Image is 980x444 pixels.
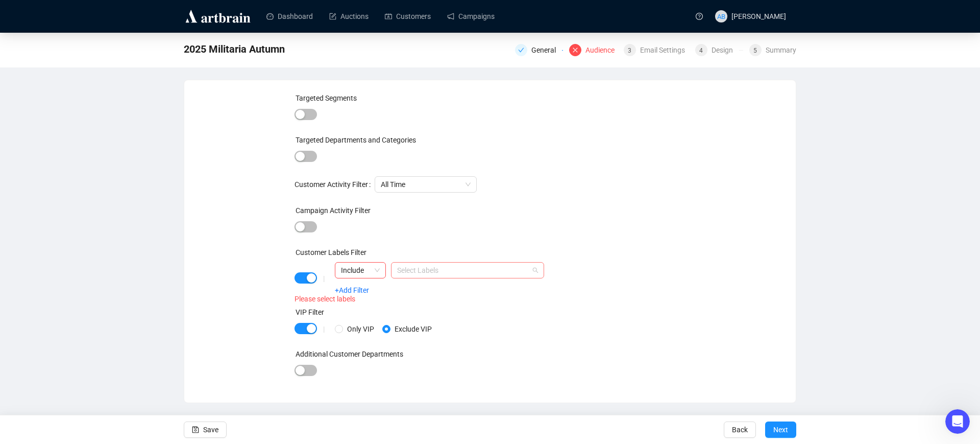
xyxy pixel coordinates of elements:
[184,422,227,438] button: Save
[295,176,375,193] label: Customer Activity Filter
[572,47,578,53] span: close
[640,44,691,56] div: Email Settings
[628,47,631,54] span: 3
[696,13,703,20] span: question-circle
[531,44,562,56] div: General
[945,409,970,434] iframe: Intercom live chat
[717,11,726,21] span: AB
[296,136,416,144] label: Targeted Departments and Categories
[296,350,403,358] label: Additional Customer Departments
[9,341,17,350] span: 😐
[184,8,252,25] img: logo
[17,341,26,350] span: 😃
[695,44,743,56] div: 4Design
[749,44,796,56] div: 5Summary
[296,94,357,102] label: Targeted Segments
[296,248,366,256] label: Customer Labels Filter
[160,4,179,24] button: Expand window
[731,12,786,20] span: [PERSON_NAME]
[266,3,313,30] a: Dashboard
[447,3,495,30] a: Campaigns
[341,263,380,278] span: Include
[323,274,325,283] div: |
[724,422,756,438] button: Back
[381,177,471,192] span: All Time
[192,426,199,433] span: save
[7,4,26,24] button: go back
[296,308,324,316] label: VIP Filter
[765,422,796,438] button: Next
[335,286,369,294] a: +Add Filter
[343,323,378,335] span: Only VIP
[329,3,369,30] a: Auctions
[773,415,788,444] span: Next
[184,41,285,57] span: 2025 Militaria Autumn
[323,325,325,333] div: |
[518,47,524,53] span: check
[699,47,703,54] span: 4
[585,44,621,56] div: Audience
[732,415,748,444] span: Back
[9,341,17,350] span: neutral face reaction
[766,44,796,56] div: Summary
[753,47,757,54] span: 5
[295,293,686,305] div: Please select labels
[17,341,26,350] span: smiley reaction
[515,44,563,56] div: General
[296,206,371,215] label: Campaign Activity Filter
[624,44,689,56] div: 3Email Settings
[179,4,198,22] div: Close
[203,415,218,444] span: Save
[385,3,431,30] a: Customers
[569,44,617,56] div: Audience
[712,44,739,56] div: Design
[390,323,436,335] span: Exclude VIP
